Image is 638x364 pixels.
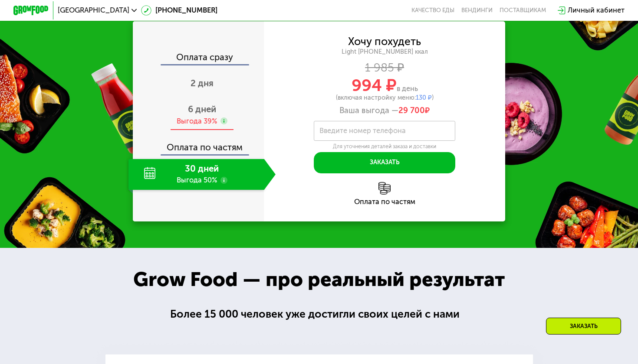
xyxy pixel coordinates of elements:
[398,106,425,115] span: 29 700
[568,5,625,16] div: Личный кабинет
[416,94,432,101] span: 130 ₽
[314,152,456,173] button: Заказать
[264,106,505,115] div: Ваша выгода —
[352,75,397,95] span: 994 ₽
[58,7,129,14] span: [GEOGRAPHIC_DATA]
[188,104,216,114] span: 6 дней
[397,84,418,93] span: в день
[264,63,505,73] div: 1 985 ₽
[500,7,546,14] div: поставщикам
[191,78,214,88] span: 2 дня
[118,264,520,295] div: Grow Food — про реальный результат
[264,198,505,205] div: Оплата по частям
[141,5,217,16] a: [PHONE_NUMBER]
[134,53,264,65] div: Оплата сразу
[348,37,421,47] div: Хочу похудеть
[546,318,621,335] div: Заказать
[398,106,430,115] span: ₽
[177,117,217,127] div: Выгода 39%
[378,182,391,195] img: l6xcnZfty9opOoJh.png
[314,143,456,150] div: Для уточнения деталей заказа и доставки
[411,7,454,14] a: Качество еды
[264,95,505,101] div: (включая настройку меню: )
[319,128,406,133] label: Введите номер телефона
[134,134,264,155] div: Оплата по частям
[170,306,468,322] div: Более 15 000 человек уже достигли своих целей с нами
[264,48,505,56] div: Light [PHONE_NUMBER] ккал
[461,7,493,14] a: Вендинги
